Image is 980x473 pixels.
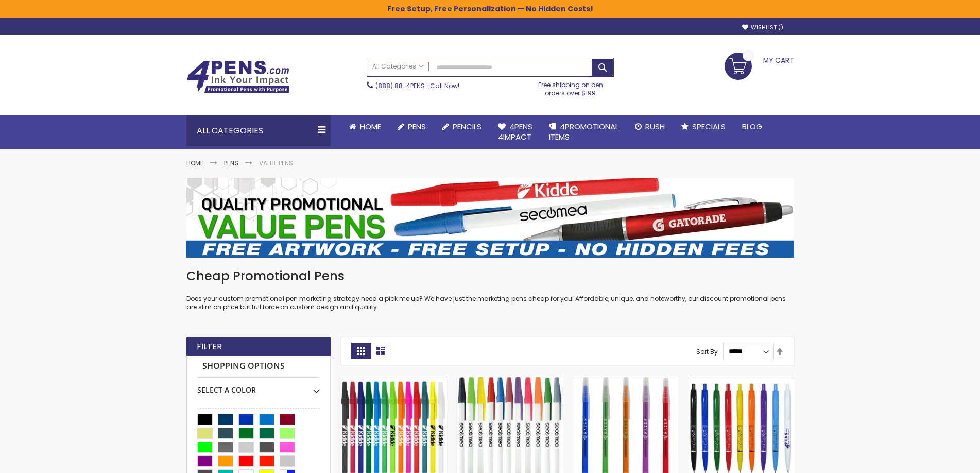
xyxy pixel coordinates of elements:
a: Pens [224,159,238,167]
span: 4PROMOTIONAL ITEMS [549,121,618,142]
label: Sort By [696,347,718,356]
a: Belfast B Value Stick Pen [341,376,446,384]
strong: Shopping Options [197,356,320,378]
a: Blog [734,115,770,138]
strong: Grid [351,343,371,359]
span: Blog [742,121,762,132]
a: All Categories [367,58,429,75]
a: Rush [627,115,673,138]
a: Belfast Translucent Value Stick Pen [573,376,678,384]
strong: Filter [197,341,222,352]
span: Home [360,121,381,132]
a: Pencils [434,115,490,138]
div: Free shipping on pen orders over $199 [527,77,614,97]
img: 4Pens Custom Pens and Promotional Products [186,60,289,93]
a: (888) 88-4PENS [375,81,425,90]
a: Wishlist [742,24,783,31]
a: 4PROMOTIONALITEMS [541,115,627,149]
a: Custom Cambria Plastic Retractable Ballpoint Pen - Monochromatic Body Color [689,376,794,384]
h1: Cheap Promotional Pens [186,268,794,284]
span: 4Pens 4impact [498,121,532,142]
a: Home [341,115,389,138]
a: Home [186,159,203,167]
a: Belfast Value Stick Pen [457,376,562,384]
a: Pens [389,115,434,138]
span: Pens [408,121,426,132]
div: Does your custom promotional pen marketing strategy need a pick me up? We have just the marketing... [186,268,794,312]
span: - Call Now! [375,81,459,90]
strong: Value Pens [259,159,293,167]
span: Rush [645,121,665,132]
div: All Categories [186,115,331,146]
span: Pencils [453,121,482,132]
img: Value Pens [186,178,794,258]
div: Select A Color [197,378,320,395]
a: Specials [673,115,734,138]
span: All Categories [372,62,424,71]
a: 4Pens4impact [490,115,541,149]
span: Specials [692,121,726,132]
